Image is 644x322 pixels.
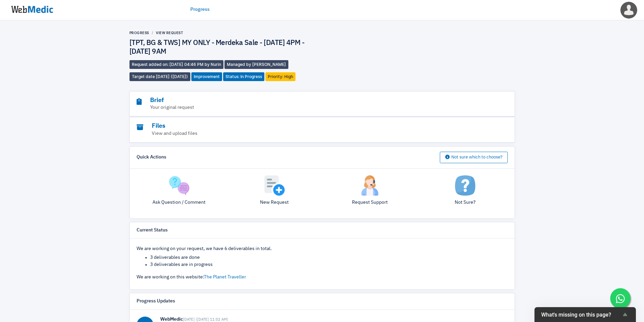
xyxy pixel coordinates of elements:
button: Show survey - What's missing on this page? [541,311,629,319]
li: 3 deliverables are done [150,254,508,261]
nav: breadcrumb [129,30,322,35]
p: Not Sure? [423,199,508,206]
span: Request added on: [DATE] 04:46 PM by Nurin [129,60,223,69]
img: not-sure.png [455,175,475,196]
a: View Request [156,31,183,35]
img: add.png [264,175,285,196]
span: Managed by [PERSON_NAME] [224,60,288,69]
h4: [TPT, BG & TWS] MY ONLY - Merdeka Sale - [DATE] 4PM - [DATE] 9AM [129,39,322,57]
h6: Current Status [137,227,168,233]
a: Progress [129,31,149,35]
p: We are working on your request, we have 6 deliverables in total. [137,245,508,252]
img: support.png [360,175,380,196]
p: Request Support [327,199,412,206]
span: What's missing on this page? [541,312,621,318]
h6: Progress Updates [137,298,175,304]
p: Ask Question / Comment [137,199,222,206]
button: Not sure which to choose? [440,152,508,163]
span: Target date [DATE] ([DATE]) [129,72,190,81]
li: 3 deliverables are in progress [150,261,508,268]
h3: Files [137,122,471,130]
h3: Brief [137,97,471,104]
p: New Request [232,199,317,206]
p: Your original request [137,104,471,111]
span: Priority: High [265,72,295,81]
small: [DATE] ([DATE] 11:02 AM) [183,318,228,321]
img: question.png [169,175,189,196]
span: Status: In Progress [223,72,264,81]
p: View and upload files [137,130,471,137]
a: The Planet Traveller [204,275,246,279]
span: Improvement [191,72,222,81]
p: We are working on this website: [137,274,508,281]
a: Progress [190,6,210,13]
h6: Quick Actions [137,154,166,160]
